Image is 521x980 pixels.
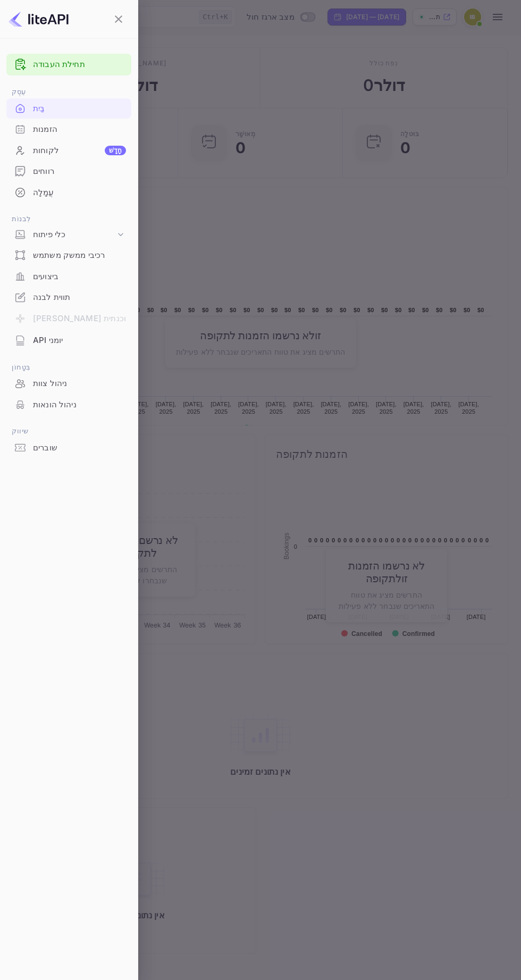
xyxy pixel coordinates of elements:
a: שוברים [6,438,131,457]
div: ניהול צוות [6,373,131,394]
div: כלי פיתוח [6,225,131,244]
font: רווחים [33,166,54,176]
font: כלי פיתוח [33,229,65,239]
font: רכיבי ממשק משתמש [33,250,105,260]
a: יומני API [6,330,131,350]
a: ביצועים [6,266,131,286]
div: תחילת העבודה [6,54,131,76]
font: חָדָשׁ [109,146,122,154]
div: לקוחותחָדָשׁ [6,140,131,161]
font: עֵסֶק [12,87,26,96]
font: ניהול הונאות [33,399,77,409]
a: תווית לבנה [6,287,131,307]
div: יומני API [6,330,131,351]
div: ביצועים [6,266,131,287]
div: רכיבי ממשק משתמש [6,245,131,266]
a: רכיבי ממשק משתמש [6,245,131,265]
font: ביצועים [33,271,58,281]
font: תחילת העבודה [33,59,85,69]
font: לקוחות [33,145,59,155]
font: תווית לבנה [33,292,71,302]
font: עֲמָלָה [33,187,54,197]
div: תווית לבנה [6,287,131,308]
div: הזמנות [6,119,131,140]
a: ניהול הונאות [6,395,131,414]
a: רווחים [6,161,131,181]
font: לִבנוֹת [12,214,31,223]
a: עֲמָלָה [6,182,131,202]
div: שוברים [6,438,131,458]
font: שיווק [12,426,29,435]
img: לוגו LiteAPI [9,11,69,28]
a: בַּיִת [6,98,131,118]
a: לקוחותחָדָשׁ [6,140,131,160]
font: הזמנות [33,124,57,134]
font: ניהול צוות [33,378,68,388]
a: ניהול צוות [6,373,131,393]
div: רווחים [6,161,131,182]
font: שוברים [33,442,57,453]
div: בַּיִת [6,98,131,119]
font: יומני API [33,335,63,345]
font: בִּטָחוֹן [12,363,31,371]
a: הזמנות [6,119,131,139]
div: עֲמָלָה [6,182,131,203]
font: בַּיִת [33,103,45,113]
div: ניהול הונאות [6,395,131,415]
a: תחילת העבודה [33,58,126,71]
